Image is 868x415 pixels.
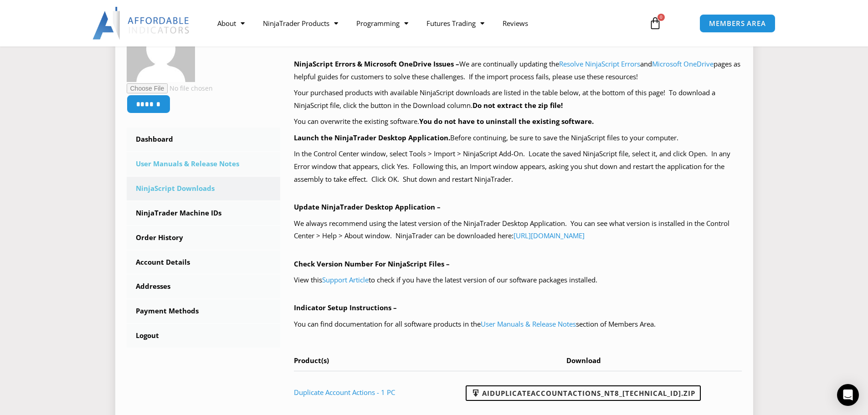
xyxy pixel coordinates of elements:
b: Do not extract the zip file! [473,101,563,110]
span: MEMBERS AREA [709,20,766,27]
span: 0 [657,14,665,21]
a: Reviews [493,13,537,34]
b: Launch the NinjaTrader Desktop Application. [294,133,450,142]
a: NinjaTrader Products [254,13,347,34]
img: LogoAI | Affordable Indicators – NinjaTrader [92,7,190,40]
nav: Menu [208,13,638,34]
p: You can find documentation for all software products in the section of Members Area. [294,318,742,331]
a: AIDuplicateAccountActions_NT8_[TECHNICAL_ID].zip [466,385,701,401]
a: Logout [127,324,281,348]
a: Resolve NinjaScript Errors [559,59,640,68]
img: 37d42ef58e34d20f2a934885354b6ba0c31af2e143851b9751afe53e4f14e54b [127,14,195,82]
p: You can overwrite the existing software. [294,115,742,128]
a: Payment Methods [127,299,281,323]
nav: Account pages [127,128,281,348]
p: Your purchased products with available NinjaScript downloads are listed in the table below, at th... [294,87,742,112]
a: Microsoft OneDrive [652,59,714,68]
b: You do not have to uninstall the existing software. [419,117,594,126]
p: We are continually updating the and pages as helpful guides for customers to solve these challeng... [294,58,742,83]
a: Account Details [127,251,281,274]
b: NinjaScript Errors & Microsoft OneDrive Issues – [294,59,459,68]
a: Programming [347,13,417,34]
p: We always recommend using the latest version of the NinjaTrader Desktop Application. You can see ... [294,217,742,243]
a: Futures Trading [417,13,493,34]
p: In the Control Center window, select Tools > Import > NinjaScript Add-On. Locate the saved NinjaS... [294,148,742,186]
p: Before continuing, be sure to save the NinjaScript files to your computer. [294,132,742,144]
span: Download [566,356,601,365]
a: About [208,13,254,34]
a: Dashboard [127,128,281,151]
b: Indicator Setup Instructions – [294,303,397,312]
a: User Manuals & Release Notes [481,319,576,328]
a: Support Article [322,275,369,284]
a: Order History [127,226,281,250]
a: NinjaTrader Machine IDs [127,201,281,225]
span: Product(s) [294,356,329,365]
a: User Manuals & Release Notes [127,152,281,176]
a: Duplicate Account Actions - 1 PC [294,388,395,397]
a: MEMBERS AREA [699,14,776,33]
a: NinjaScript Downloads [127,177,281,200]
p: View this to check if you have the latest version of our software packages installed. [294,274,742,287]
b: Update NinjaTrader Desktop Application – [294,202,441,211]
a: Addresses [127,275,281,298]
a: 0 [635,10,675,36]
a: [URL][DOMAIN_NAME] [514,231,585,240]
b: Check Version Number For NinjaScript Files – [294,259,450,268]
div: Open Intercom Messenger [837,384,859,406]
